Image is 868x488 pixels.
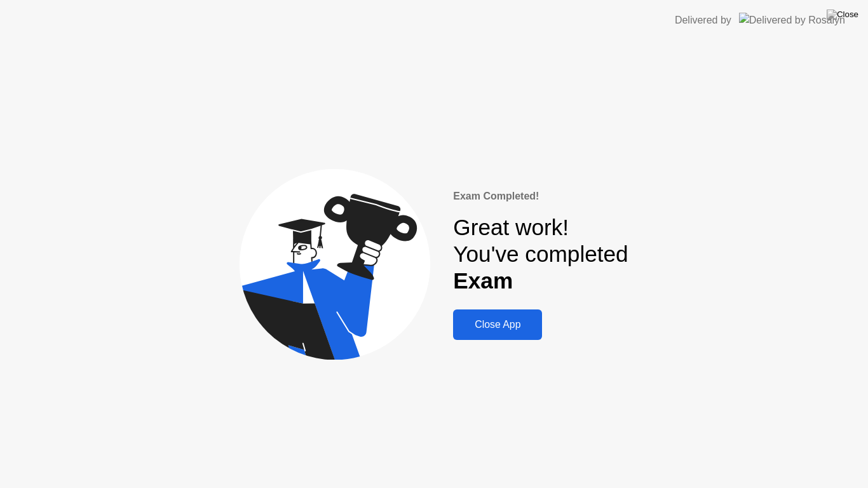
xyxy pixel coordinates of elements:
img: Delivered by Rosalyn [739,13,845,27]
img: Close [827,10,858,20]
div: Great work! You've completed [453,214,628,295]
div: Exam Completed! [453,189,628,204]
b: Exam [453,268,513,293]
div: Delivered by [675,13,731,28]
button: Close App [453,309,542,340]
div: Close App [457,319,538,330]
